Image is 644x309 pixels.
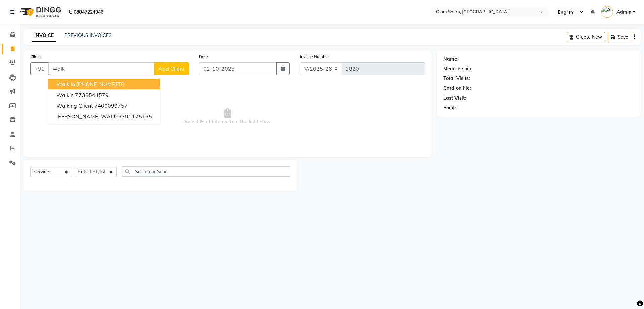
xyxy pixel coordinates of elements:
ngb-highlight: [PHONE_NUMBER] [76,81,124,87]
div: Last Visit: [443,95,466,102]
div: Card on file: [443,85,471,92]
b: 08047224946 [74,3,103,21]
label: Invoice Number [300,54,329,60]
img: logo [17,3,63,21]
label: Client [30,54,41,60]
img: Admin [601,6,613,18]
div: Membership: [443,65,473,72]
button: Save [608,32,631,42]
span: walkin [56,91,74,98]
ngb-highlight: 7400099757 [94,102,128,109]
input: Search or Scan [122,166,290,177]
span: Select & add items from the list below [30,83,425,150]
span: Admin [616,9,631,16]
button: Add Client [154,62,189,75]
div: Name: [443,56,459,63]
div: Total Visits: [443,75,470,82]
span: Walk In [56,81,75,87]
label: Date [199,54,208,60]
input: Search by Name/Mobile/Email/Code [48,62,155,75]
span: walking client [56,102,93,109]
ngb-highlight: 7738544579 [75,91,109,98]
div: Points: [443,104,459,111]
span: [PERSON_NAME] WALK [56,113,117,120]
a: INVOICE [32,29,56,42]
button: +91 [30,62,49,75]
ngb-highlight: 9791175195 [118,113,152,120]
button: Create New [567,32,605,42]
a: PREVIOUS INVOICES [64,32,112,38]
span: Add Client [158,65,185,72]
